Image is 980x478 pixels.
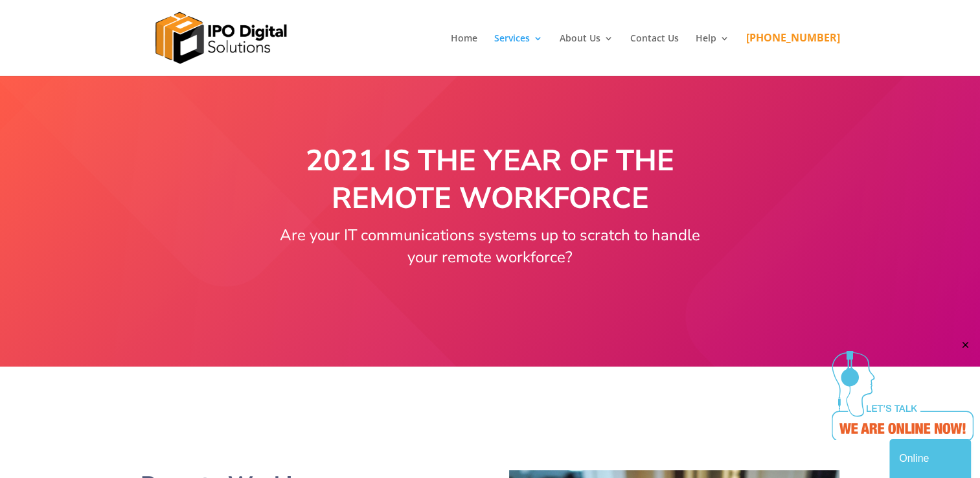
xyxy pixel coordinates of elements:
[560,34,613,76] a: About Us
[263,142,716,225] h1: 2021 IS THE YEAR OF THE REMOTE WORKFORCE
[451,34,477,76] a: Home
[832,339,974,440] iframe: chat widget
[630,34,679,76] a: Contact Us
[280,225,700,267] span: Are your IT communications systems up to scratch to handle your remote workforce?
[494,34,543,76] a: Services
[696,34,729,76] a: Help
[889,437,974,478] iframe: chat widget
[746,33,840,75] a: [PHONE_NUMBER]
